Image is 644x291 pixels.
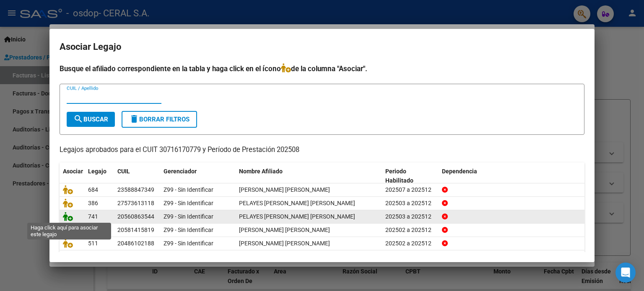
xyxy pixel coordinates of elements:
[239,227,330,233] span: MARIN VAZQUEZ OLIVER FELIPE
[117,198,154,208] div: 27573613118
[73,116,108,123] span: Buscar
[60,162,85,190] datatable-header-cell: Asociar
[239,168,283,175] span: Nombre Afiliado
[117,185,154,195] div: 23588847349
[385,225,435,235] div: 202502 a 202512
[88,168,106,175] span: Legajo
[117,168,130,175] span: CUIL
[236,162,382,190] datatable-header-cell: Nombre Afiliado
[615,263,636,283] div: Open Intercom Messenger
[442,168,477,175] span: Dependencia
[385,185,435,195] div: 202507 a 202512
[385,212,435,221] div: 202503 a 202512
[88,200,98,206] span: 386
[164,227,213,233] span: Z99 - Sin Identificar
[88,213,98,220] span: 741
[239,186,330,193] span: WOHLFART HERRERA GHALIB MARTINO
[160,162,236,190] datatable-header-cell: Gerenciador
[239,213,355,220] span: PELAYES VASQUEZ BENJAMIN NICOLAS
[439,162,585,190] datatable-header-cell: Dependencia
[88,186,98,193] span: 684
[164,168,197,175] span: Gerenciador
[164,186,213,193] span: Z99 - Sin Identificar
[60,39,584,55] h2: Asociar Legajo
[129,114,139,124] mat-icon: delete
[114,162,160,190] datatable-header-cell: CUIL
[129,116,190,123] span: Borrar Filtros
[164,213,213,220] span: Z99 - Sin Identificar
[60,63,584,74] h4: Busque el afiliado correspondiente en la tabla y haga click en el ícono de la columna "Asociar".
[117,212,154,221] div: 20560863544
[60,145,584,155] p: Legajos aprobados para el CUIT 30716170779 y Período de Prestación 202508
[385,198,435,208] div: 202503 a 202512
[164,200,213,206] span: Z99 - Sin Identificar
[63,168,83,175] span: Asociar
[73,114,83,124] mat-icon: search
[382,162,439,190] datatable-header-cell: Periodo Habilitado
[88,227,95,233] span: 96
[67,112,115,127] button: Buscar
[164,240,213,247] span: Z99 - Sin Identificar
[117,239,154,248] div: 20486102188
[239,240,330,247] span: INOSTROZA MAXIMILIANO JOSE
[117,225,154,235] div: 20581415819
[385,168,413,184] span: Periodo Habilitado
[385,239,435,248] div: 202502 a 202512
[88,240,98,247] span: 511
[122,111,197,128] button: Borrar Filtros
[85,162,114,190] datatable-header-cell: Legajo
[239,200,355,206] span: PELAYES VASQUEZ ORIANA REGINA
